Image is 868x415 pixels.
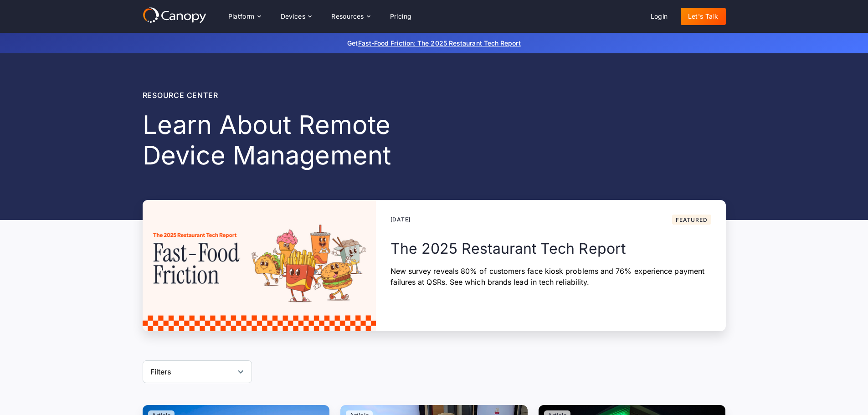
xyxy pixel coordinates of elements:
[150,366,172,377] div: Filters
[681,8,726,25] a: Let's Talk
[358,39,521,47] a: Fast-Food Friction: The 2025 Restaurant Tech Report
[383,8,419,25] a: Pricing
[324,7,377,26] div: Resources
[390,239,711,258] h2: The 2025 Restaurant Tech Report
[390,215,411,224] div: [DATE]
[143,200,726,331] a: [DATE]FeaturedThe 2025 Restaurant Tech ReportNew survey reveals 80% of customers face kiosk probl...
[221,7,268,26] div: Platform
[211,38,657,48] p: Get
[643,8,675,25] a: Login
[281,13,306,20] div: Devices
[143,110,478,171] h1: Learn About Remote Device Management
[143,360,252,383] div: Filters
[273,7,319,26] div: Devices
[390,266,711,287] p: New survey reveals 80% of customers face kiosk problems and 76% experience payment failures at QS...
[676,217,707,223] div: Featured
[143,90,478,101] div: Resource center
[228,13,255,20] div: Platform
[143,360,252,383] form: Reset
[331,13,364,20] div: Resources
